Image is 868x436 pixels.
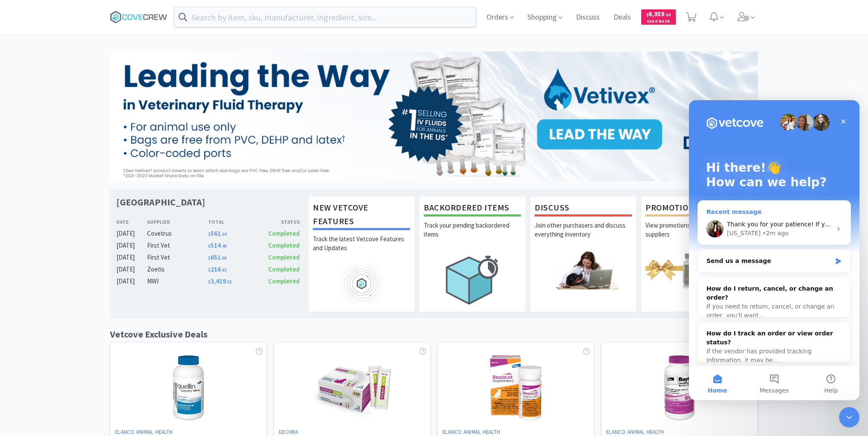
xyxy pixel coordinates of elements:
[114,266,171,300] button: Help
[308,196,415,312] a: New Vetcove FeaturesTrack the latest Vetcove Features and Updates
[254,218,300,226] div: Status
[313,201,410,230] h1: New Vetcove Features
[313,264,410,303] img: hero_feature_roadmap.png
[19,287,38,293] span: Home
[147,252,208,263] div: First Vet
[116,228,147,239] div: [DATE]
[38,121,868,127] span: Thank you for your patience! If you refresh your page, you should now see 10 catheters purchased ...
[208,265,226,273] span: 216
[641,196,747,312] a: PromotionsView promotions across all of your suppliers
[313,234,410,264] p: Track the latest Vetcove Features and Updates
[689,100,859,400] iframe: Intercom live chat
[221,255,226,261] span: . 58
[116,264,147,274] div: [DATE]
[610,14,634,21] a: Deals
[147,276,208,286] div: MWI
[147,264,208,274] div: Zoetis
[147,218,208,226] div: Supplier
[110,327,208,342] h1: Vetcove Exclusive Deals
[208,277,231,285] span: 3,419
[116,196,205,208] h1: [GEOGRAPHIC_DATA]
[424,201,521,217] h1: Backordered Items
[226,279,231,285] span: . 52
[645,251,743,289] img: hero_promotions.png
[646,19,671,25] span: Cash Back
[424,251,521,309] img: hero_backorders.png
[116,218,147,226] div: Date
[9,149,162,173] div: Send us a message
[268,265,300,273] span: Completed
[9,177,162,227] div: How do I return, cancel, or change an order?If you need to return, cancel, or change an order, yo...
[664,12,671,17] span: . 20
[9,222,162,271] div: How do I track an order or view order status?If the vendor has provided tracking information, it ...
[839,407,859,427] iframe: Intercom live chat
[116,228,300,239] a: [DATE]Covetrus$561.34Completed
[174,7,476,27] input: Search by item, sku, manufacturer, ingredient, size...
[208,229,226,237] span: 561
[73,129,99,138] div: • 2m ago
[268,277,300,285] span: Completed
[645,201,743,217] h1: Promotions
[208,243,211,249] span: $
[419,196,526,312] a: Backordered ItemsTrack your pending backordered items
[208,231,211,237] span: $
[116,252,300,263] a: [DATE]First Vet$651.58Completed
[116,240,147,251] div: [DATE]
[535,201,632,217] h1: Discuss
[17,184,153,202] div: How do I return, cancel, or change an order?
[147,228,208,239] div: Covetrus
[208,267,211,273] span: $
[17,203,145,219] span: If you need to return, cancel, or change an order, you'll want…
[208,255,211,261] span: $
[535,221,632,251] p: Join other purchasers and discuss everything inventory
[38,129,72,138] div: [US_STATE]
[221,243,226,249] span: . 48
[208,241,226,249] span: 514
[147,14,162,29] div: Close
[268,229,300,237] span: Completed
[17,229,153,247] div: How do I track an order or view order status?
[57,266,113,300] button: Messages
[573,14,603,21] a: Discuss
[221,267,226,273] span: . 83
[116,264,300,274] a: [DATE]Zoetis$216.83Completed
[530,196,637,312] a: DiscussJoin other purchasers and discuss everything inventory
[71,287,100,293] span: Messages
[535,251,632,289] img: hero_discuss.png
[208,253,226,261] span: 651
[110,52,758,181] img: 6bcff1d5513c4292bcae26201ab6776f.jpg
[221,231,226,237] span: . 34
[645,221,743,251] p: View promotions across all of your suppliers
[116,276,300,286] a: [DATE]MWI$3,419.52Completed
[208,218,254,226] div: Total
[17,156,142,165] div: Send us a message
[646,10,671,18] span: 6,959
[208,279,211,285] span: $
[116,276,147,286] div: [DATE]
[135,287,149,293] span: Help
[268,253,300,261] span: Completed
[424,221,521,251] p: Track your pending backordered items
[268,241,300,249] span: Completed
[147,240,208,251] div: First Vet
[646,12,648,17] span: $
[17,248,123,263] span: If the vendor has provided tracking information, it may be…
[116,252,147,263] div: [DATE]
[116,240,300,251] a: [DATE]First Vet$514.48Completed
[641,6,676,29] a: $6,959.20Cash Back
